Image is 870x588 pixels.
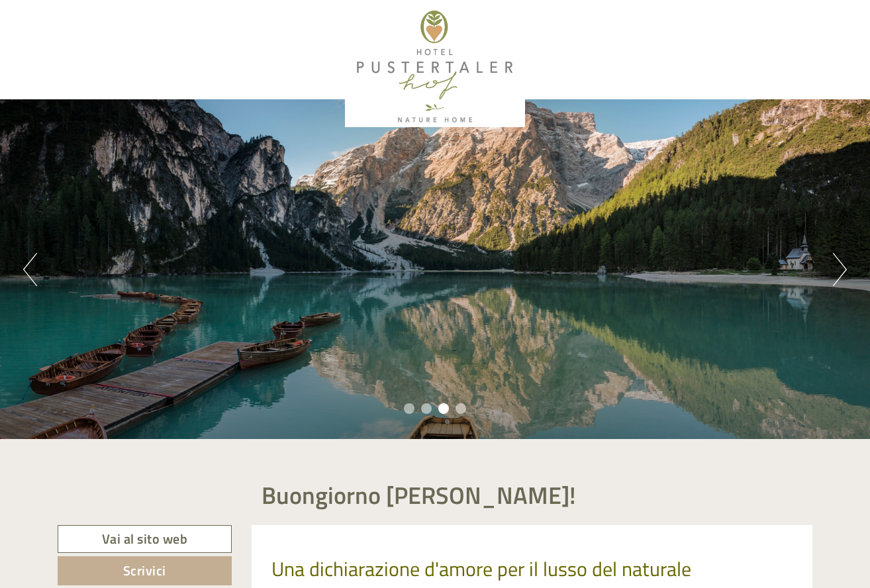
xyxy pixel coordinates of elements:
span: Una dichiarazione d'amore per il lusso del naturale [271,554,691,584]
button: Previous [23,253,37,286]
a: Scrivici [58,556,232,585]
button: Next [833,253,847,286]
h1: Buongiorno [PERSON_NAME]! [262,482,576,509]
a: Vai al sito web [58,525,232,554]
